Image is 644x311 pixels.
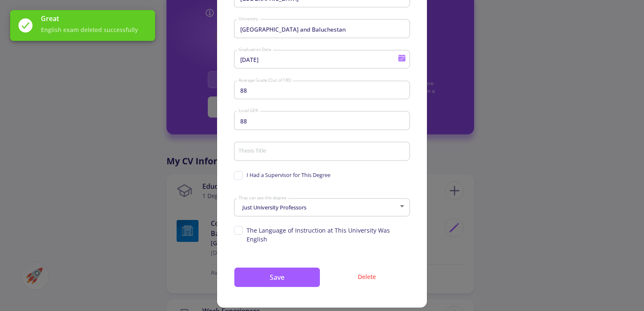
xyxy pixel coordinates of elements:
span: The Language of Instruction at This University Was English [247,226,410,244]
button: Save [234,267,320,287]
span: English exam deleted successfully [41,25,148,34]
button: Delete [324,267,410,286]
span: Just University Professors [240,204,306,211]
span: I Had a Supervisor for This Degree [247,171,330,179]
span: Great [41,13,148,24]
